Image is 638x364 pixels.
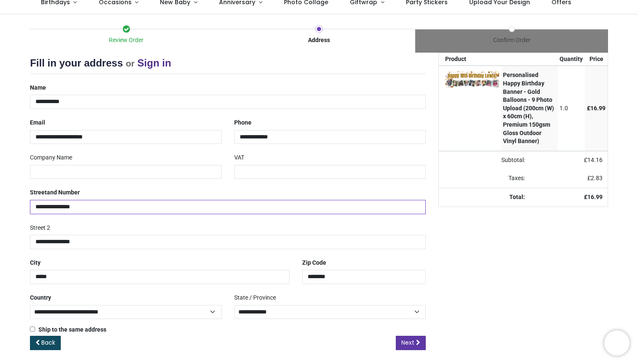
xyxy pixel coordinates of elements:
span: £ [584,157,603,163]
div: Confirm Order [415,36,608,45]
label: Zip Code [302,256,326,270]
th: Quantity [558,53,585,66]
span: 16.99 [587,194,603,200]
th: Product [439,53,501,66]
span: £ [587,105,606,112]
div: Address [223,36,416,45]
span: 14.16 [587,157,603,163]
th: Price [585,53,608,66]
label: Country [30,291,51,305]
label: Name [30,81,46,95]
label: Company Name [30,151,72,165]
span: Back [41,338,55,347]
div: Review Order [30,36,223,45]
span: 16.99 [590,105,606,112]
td: Subtotal: [439,151,530,170]
strong: Personalised Happy Birthday Banner - Gold Balloons - 9 Photo Upload (200cm (W) x 60cm (H), Premiu... [503,72,554,144]
span: Fill in your address [30,57,123,69]
label: Street [30,186,80,200]
a: Back [30,336,61,350]
span: £ [587,175,603,181]
label: Street 2 [30,221,50,235]
a: Next [396,336,426,350]
iframe: Brevo live chat [604,330,630,356]
td: Taxes: [439,169,530,188]
label: Email [30,116,45,130]
div: 1.0 [560,104,583,113]
span: and Number [47,189,80,196]
img: GZqfXEZOAyAAAAABJRU5ErkJggg== [445,71,499,87]
input: Ship to the same address [30,327,35,332]
label: Phone [234,116,251,130]
span: 2.83 [591,175,603,181]
label: City [30,256,41,270]
strong: £ [584,194,603,200]
strong: Total: [509,194,525,200]
span: Next [401,338,414,347]
small: or [126,58,135,68]
a: Sign in [138,57,171,69]
label: VAT [234,151,244,165]
label: Ship to the same address [30,326,106,334]
label: State / Province [234,291,276,305]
